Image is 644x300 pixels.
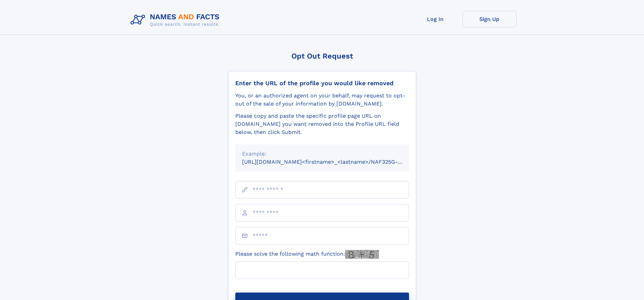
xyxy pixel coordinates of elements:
[242,159,422,165] small: [URL][DOMAIN_NAME]<firstname>_<lastname>/NAF325G-xxxxxxxx
[242,150,402,158] div: Example:
[235,92,409,108] div: You, or an authorized agent on your behalf, may request to opt-out of the sale of your informatio...
[228,52,416,60] div: Opt Out Request
[235,250,379,259] label: Please solve the following math function:
[408,11,462,27] a: Log In
[235,79,409,87] div: Enter the URL of the profile you would like removed
[462,11,517,27] a: Sign Up
[235,112,409,136] div: Please copy and paste the specific profile page URL on [DOMAIN_NAME] you want removed into the Pr...
[128,11,225,29] img: Logo Names and Facts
